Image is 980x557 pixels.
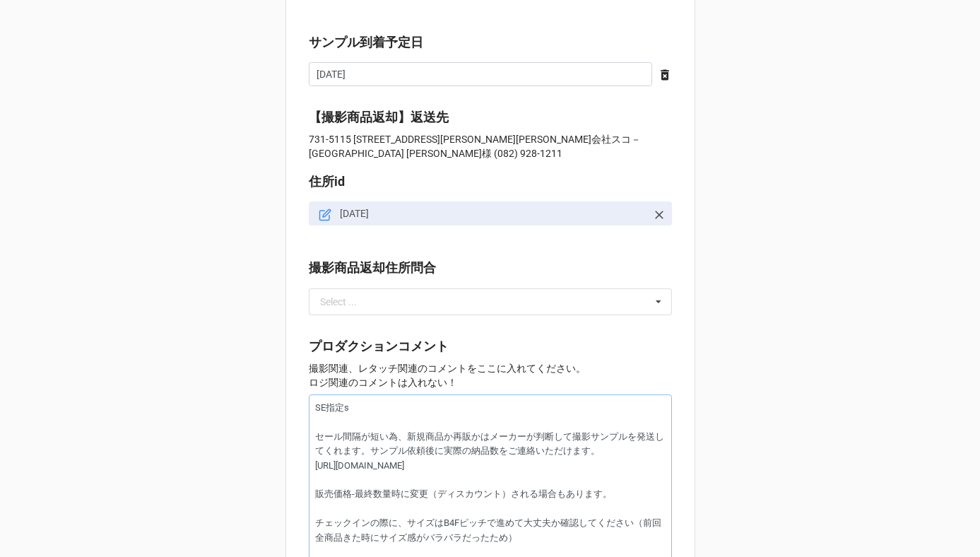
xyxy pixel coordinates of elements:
div: Select ... [320,297,357,307]
label: 住所id [309,172,345,192]
b: 【撮影商品返却】返送先 [309,110,449,124]
label: 撮影商品返却住所問合 [309,258,436,278]
p: 731-5115 [STREET_ADDRESS][PERSON_NAME][PERSON_NAME]会社スコ－[GEOGRAPHIC_DATA] [PERSON_NAME]様 (082) 92... [309,132,672,160]
input: Date [309,62,652,86]
label: プロダクションコメント [309,336,449,356]
p: [DATE] [340,206,647,221]
p: 撮影関連、レタッチ関連のコメントをここに入れてください。 ロジ関連のコメントは入れない！ [309,361,672,389]
label: サンプル到着予定日 [309,33,423,52]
